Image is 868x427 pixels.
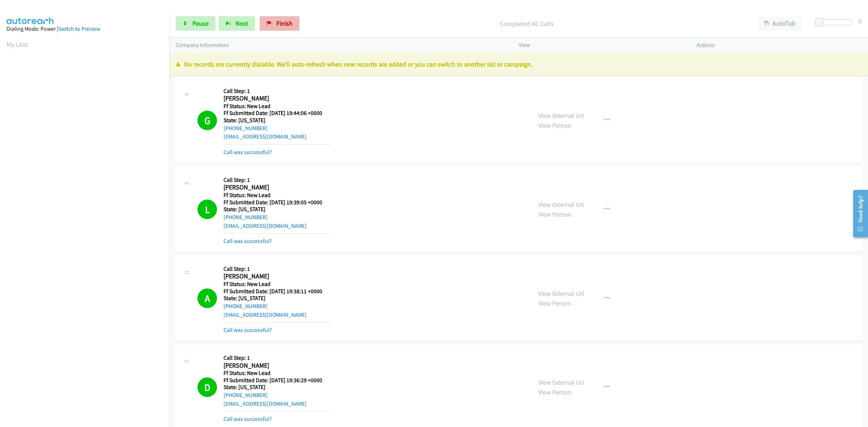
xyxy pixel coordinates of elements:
a: View Person [538,299,571,307]
div: Dialing Mode: Power | [7,25,163,33]
a: [EMAIL_ADDRESS][DOMAIN_NAME] [224,133,307,140]
a: [PHONE_NUMBER] [224,214,268,221]
a: View External Url [538,289,584,298]
a: Call was successful? [224,238,272,244]
h5: Ff Status: New Lead [224,370,331,377]
a: My Lists [7,40,28,48]
a: View Person [538,388,571,396]
h2: [PERSON_NAME] [224,183,331,192]
p: No records are currently dialable. We'll auto-refresh when new records are added or you can switc... [176,59,861,69]
h1: L [197,200,217,219]
a: View External Url [538,111,584,120]
a: Call was successful? [224,149,272,155]
a: Call was successful? [224,326,272,333]
p: View [519,41,684,50]
h5: Ff Submitted Date: [DATE] 19:39:05 +0000 [224,199,331,206]
h5: Call Step: 1 [224,265,331,273]
span: Next [235,19,248,27]
h5: State: [US_STATE] [224,384,331,391]
h5: Call Step: 1 [224,354,331,362]
span: Finish [276,19,293,27]
a: View External Url [538,200,584,209]
a: View Person [538,210,571,218]
h1: D [197,377,217,397]
span: Pause [192,19,209,27]
a: Switch to Preview [58,25,100,32]
a: Finish [260,16,299,31]
iframe: Dialpad [7,56,169,399]
h5: Ff Submitted Date: [DATE] 19:36:29 +0000 [224,377,331,384]
div: Delay between calls (in seconds) [818,20,852,25]
h2: [PERSON_NAME] [224,362,331,370]
a: [PHONE_NUMBER] [224,392,268,398]
button: Next [219,16,255,31]
a: [EMAIL_ADDRESS][DOMAIN_NAME] [224,400,307,407]
a: View Person [538,121,571,129]
h2: [PERSON_NAME] [224,94,331,103]
div: 0 [858,16,861,26]
p: Completed All Calls [309,19,744,29]
h5: State: [US_STATE] [224,295,331,302]
p: Company Information [176,41,506,50]
h2: [PERSON_NAME] [224,272,331,281]
h5: Ff Submitted Date: [DATE] 19:38:11 +0000 [224,288,331,295]
a: [EMAIL_ADDRESS][DOMAIN_NAME] [224,311,307,318]
h5: State: [US_STATE] [224,117,331,124]
h1: A [197,289,217,308]
a: View External Url [538,378,584,387]
a: [PHONE_NUMBER] [224,125,268,132]
p: Actions [697,41,861,50]
h5: Call Step: 1 [224,87,331,95]
h5: Ff Submitted Date: [DATE] 19:44:06 +0000 [224,110,331,117]
a: [EMAIL_ADDRESS][DOMAIN_NAME] [224,222,307,229]
h5: Ff Status: New Lead [224,192,331,199]
h5: Ff Status: New Lead [224,103,331,110]
h5: Ff Status: New Lead [224,281,331,288]
h5: State: [US_STATE] [224,206,331,213]
a: [PHONE_NUMBER] [224,303,268,309]
a: Call was successful? [224,415,272,422]
a: Pause [176,16,216,31]
button: AutoTab [757,16,802,31]
h5: Call Step: 1 [224,176,331,184]
h1: G [197,111,217,130]
iframe: Resource Center [847,185,868,242]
